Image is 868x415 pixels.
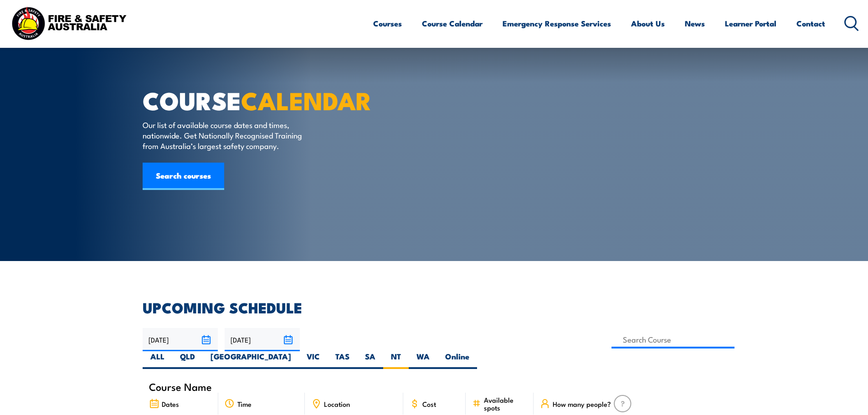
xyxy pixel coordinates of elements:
[503,11,611,36] a: Emergency Response Services
[357,351,383,369] label: SA
[225,328,300,351] input: To date
[149,383,212,390] span: Course Name
[143,119,309,151] p: Our list of available course dates and times, nationwide. Get Nationally Recognised Training from...
[237,400,252,408] span: Time
[143,301,726,313] h2: UPCOMING SCHEDULE
[143,351,172,369] label: ALL
[328,351,357,369] label: TAS
[422,11,483,36] a: Course Calendar
[162,400,179,408] span: Dates
[409,351,437,369] label: WA
[172,351,203,369] label: QLD
[299,351,328,369] label: VIC
[324,400,350,408] span: Location
[484,396,527,411] span: Available spots
[796,11,825,36] a: Contact
[373,11,402,36] a: Courses
[611,331,735,348] input: Search Course
[437,351,477,369] label: Online
[553,400,611,408] span: How many people?
[422,400,436,408] span: Cost
[143,163,224,190] a: Search courses
[203,351,299,369] label: [GEOGRAPHIC_DATA]
[241,81,372,118] strong: CALENDAR
[725,11,776,36] a: Learner Portal
[631,11,665,36] a: About Us
[143,328,218,351] input: From date
[685,11,705,36] a: News
[143,89,368,111] h1: COURSE
[383,351,409,369] label: NT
